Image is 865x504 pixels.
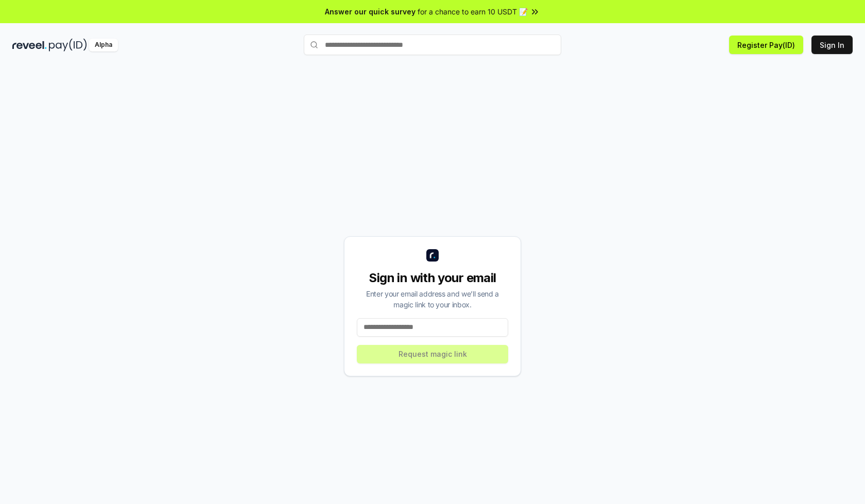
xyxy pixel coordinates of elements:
img: pay_id [49,39,87,51]
img: reveel_dark [12,39,47,51]
span: Answer our quick survey [325,6,416,17]
button: Sign In [811,36,853,54]
span: for a chance to earn 10 USDT 📝 [418,6,528,17]
button: Register Pay(ID) [729,36,803,54]
div: Sign in with your email [357,270,508,286]
div: Enter your email address and we’ll send a magic link to your inbox. [357,288,508,310]
img: logo_small [426,249,439,262]
div: Alpha [89,39,118,51]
